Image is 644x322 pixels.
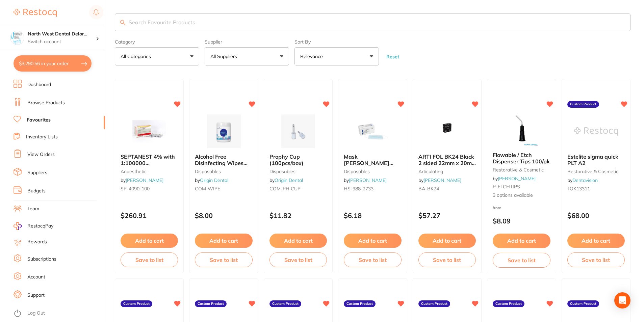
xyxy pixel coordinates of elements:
[276,114,320,148] img: Prophy Cup (100pcs/box)
[195,186,220,192] span: COM-WIPE
[418,212,476,219] p: $57.27
[269,153,304,166] span: Prophy Cup (100pcs/box)
[344,300,376,307] label: Custom Product
[344,234,401,248] button: Add to cart
[14,5,57,21] a: Restocq Logo
[269,169,327,174] small: disposables
[493,234,550,248] button: Add to cart
[493,152,550,164] b: Flowable / Etch Dispenser Tips 100/pk
[27,100,65,106] a: Browse Products
[418,177,461,183] span: by
[572,177,598,183] a: Dentavision
[567,169,625,174] small: restorative & cosmetic
[269,186,301,192] span: COM-PH CUP
[121,212,178,219] p: $260.91
[121,169,178,174] small: anaesthetic
[344,154,401,166] b: Mask HENRY SCHEIN Procedure Level 2 Earloop Blue Box 50
[498,176,536,182] a: [PERSON_NAME]
[275,177,303,183] a: Origin Dental
[121,300,152,307] label: Custom Product
[425,114,469,148] img: ARTI FOL BK24 Black 2 sided 22mm x 20m 8u with dispenser
[418,252,476,267] button: Save to list
[27,81,51,88] a: Dashboard
[567,300,599,307] label: Custom Product
[567,101,599,108] label: Custom Product
[493,167,550,172] small: restorative & cosmetic
[418,154,476,166] b: ARTI FOL BK24 Black 2 sided 22mm x 20m 8u with dispenser
[14,55,92,72] button: $3,290.56 in your order
[418,186,439,192] span: BA-BK24
[121,177,163,183] span: by
[10,31,24,45] img: North West Dental Deloraine
[121,153,177,179] span: SEPTANEST 4% with 1:100000 [MEDICAL_DATA] 2.2ml 2xBox 50 GOLD
[574,114,618,148] img: Estelite sigma quick PLT A2
[195,169,252,174] small: disposables
[269,154,327,166] b: Prophy Cup (100pcs/box)
[27,239,47,245] a: Rewards
[27,274,45,280] a: Account
[27,223,53,230] span: RestocqPay
[567,153,618,166] span: Estelite sigma quick PLT A2
[14,222,22,230] img: RestocqPay
[195,300,227,307] label: Custom Product
[121,154,178,166] b: SEPTANEST 4% with 1:100000 adrenalin 2.2ml 2xBox 50 GOLD
[493,300,524,307] label: Custom Product
[28,31,96,37] h4: North West Dental Deloraine
[384,54,401,60] button: Reset
[27,169,47,176] a: Suppliers
[14,308,103,319] button: Log Out
[344,169,401,174] small: disposables
[614,292,630,308] div: Open Intercom Messenger
[423,177,461,183] a: [PERSON_NAME]
[418,153,476,172] span: ARTI FOL BK24 Black 2 sided 22mm x 20m 8u with dispenser
[269,177,303,183] span: by
[567,252,625,267] button: Save to list
[195,154,252,166] b: Alcohol Free Disinfecting Wipes (220wipes /bottle?
[27,206,39,212] a: Team
[344,153,395,179] span: Mask [PERSON_NAME] Procedure Level 2 Earloop Blue Box 50
[121,234,178,248] button: Add to cart
[493,176,536,182] span: by
[493,205,501,210] span: from
[294,39,379,45] label: Sort By
[200,177,228,183] a: Origin Dental
[269,300,301,307] label: Custom Product
[115,47,199,65] button: All Categories
[195,234,252,248] button: Add to cart
[195,153,248,172] span: Alcohol Free Disinfecting Wipes (220wipes /bottle?
[567,212,625,219] p: $68.00
[344,177,387,183] span: by
[14,222,53,230] a: RestocqPay
[567,234,625,248] button: Add to cart
[27,151,55,158] a: View Orders
[269,252,327,267] button: Save to list
[493,192,550,199] span: 3 options available
[115,39,199,45] label: Category
[493,152,550,164] span: Flowable / Etch Dispenser Tips 100/pk
[202,114,246,148] img: Alcohol Free Disinfecting Wipes (220wipes /bottle?
[127,114,171,148] img: SEPTANEST 4% with 1:100000 adrenalin 2.2ml 2xBox 50 GOLD
[493,184,520,190] span: P-ETCHTIPS
[349,177,387,183] a: [PERSON_NAME]
[195,212,252,219] p: $8.00
[205,39,289,45] label: Supplier
[115,14,630,31] input: Search Favourite Products
[493,217,550,225] p: $8.09
[14,9,57,17] img: Restocq Logo
[27,310,45,317] a: Log Out
[126,177,163,183] a: [PERSON_NAME]
[269,212,327,219] p: $11.82
[27,188,46,194] a: Budgets
[344,252,401,267] button: Save to list
[195,177,228,183] span: by
[27,117,51,124] a: Favourites
[27,256,56,263] a: Subscriptions
[121,53,154,60] p: All Categories
[121,186,150,192] span: SP-4090-100
[344,186,373,192] span: HS-988-2733
[28,38,96,45] p: Switch account
[205,47,289,65] button: All Suppliers
[418,300,450,307] label: Custom Product
[499,113,543,146] img: Flowable / Etch Dispenser Tips 100/pk
[418,169,476,174] small: articulating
